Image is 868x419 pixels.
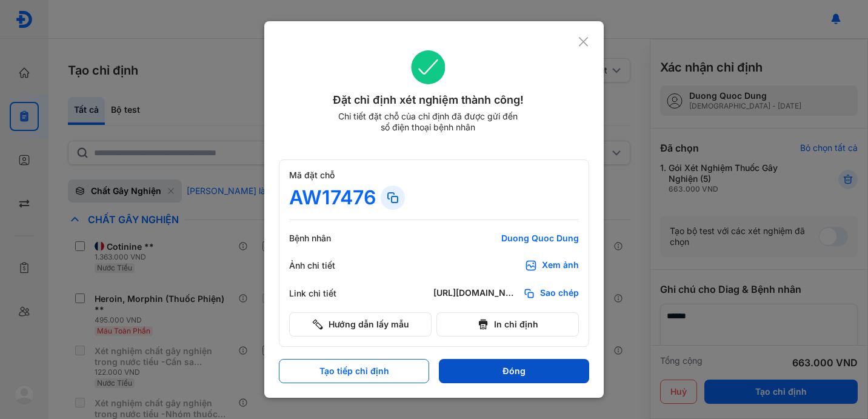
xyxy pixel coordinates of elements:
div: Duong Quoc Dung [433,233,579,244]
button: Đóng [439,359,589,383]
div: Chi tiết đặt chỗ của chỉ định đã được gửi đến số điện thoại bệnh nhân [333,111,523,133]
div: Link chi tiết [289,288,362,299]
div: Ảnh chi tiết [289,260,362,271]
div: Xem ảnh [542,260,579,272]
button: In chỉ định [436,312,579,337]
div: [URL][DOMAIN_NAME] [433,287,518,300]
div: AW17476 [289,186,376,210]
button: Tạo tiếp chỉ định [279,359,429,383]
span: Sao chép [540,287,579,300]
div: Đặt chỉ định xét nghiệm thành công! [279,92,578,109]
button: Hướng dẫn lấy mẫu [289,312,432,337]
div: Mã đặt chỗ [289,170,579,181]
div: Bệnh nhân [289,233,362,244]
